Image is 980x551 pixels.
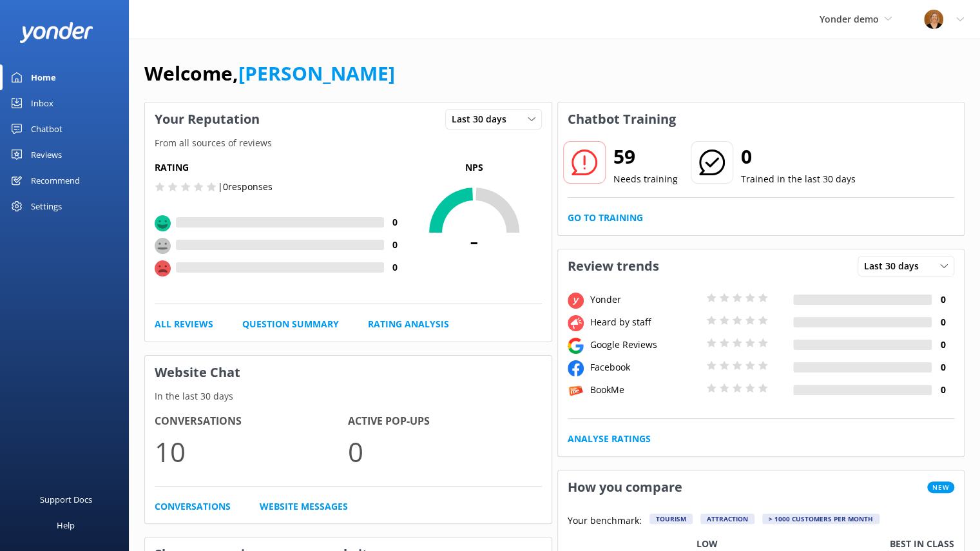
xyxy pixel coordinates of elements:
[155,160,407,175] h5: Rating
[407,160,542,175] p: NPS
[384,238,407,252] h4: 0
[558,102,686,136] h3: Chatbot Training
[40,487,92,512] div: Support Docs
[452,112,514,126] span: Last 30 days
[927,481,954,493] span: New
[384,260,407,275] h4: 0
[587,293,703,307] div: Yonder
[348,413,541,430] h4: Active Pop-ups
[697,537,718,551] p: Low
[407,224,542,256] span: -
[700,514,754,524] div: Attraction
[649,514,693,524] div: Tourism
[568,211,643,225] a: Go to Training
[558,470,692,504] h3: How you compare
[820,13,879,25] span: Yonder demo
[932,360,954,374] h4: 0
[145,102,269,136] h3: Your Reputation
[932,293,954,307] h4: 0
[613,172,678,186] p: Needs training
[218,180,273,194] p: | 0 responses
[568,514,642,529] p: Your benchmark:
[932,315,954,329] h4: 0
[242,317,339,331] a: Question Summary
[587,338,703,352] div: Google Reviews
[31,90,53,116] div: Inbox
[587,360,703,374] div: Facebook
[384,215,407,229] h4: 0
[587,383,703,397] div: BookMe
[348,430,541,473] p: 0
[144,58,395,89] h1: Welcome,
[155,499,231,514] a: Conversations
[145,356,552,389] h3: Website Chat
[19,22,93,43] img: yonder-white-logo.png
[145,136,552,150] p: From all sources of reviews
[31,64,56,90] div: Home
[155,413,348,430] h4: Conversations
[741,172,856,186] p: Trained in the last 30 days
[924,10,943,29] img: 1-1617059290.jpg
[260,499,348,514] a: Website Messages
[155,430,348,473] p: 10
[238,60,395,86] a: [PERSON_NAME]
[864,259,927,273] span: Last 30 days
[145,389,552,403] p: In the last 30 days
[31,142,62,168] div: Reviews
[31,168,80,193] div: Recommend
[932,383,954,397] h4: 0
[568,432,651,446] a: Analyse Ratings
[368,317,449,331] a: Rating Analysis
[890,537,954,551] p: Best in class
[587,315,703,329] div: Heard by staff
[741,141,856,172] h2: 0
[31,193,62,219] div: Settings
[155,317,213,331] a: All Reviews
[613,141,678,172] h2: 59
[932,338,954,352] h4: 0
[31,116,62,142] div: Chatbot
[762,514,879,524] div: > 1000 customers per month
[558,249,669,283] h3: Review trends
[57,512,75,538] div: Help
